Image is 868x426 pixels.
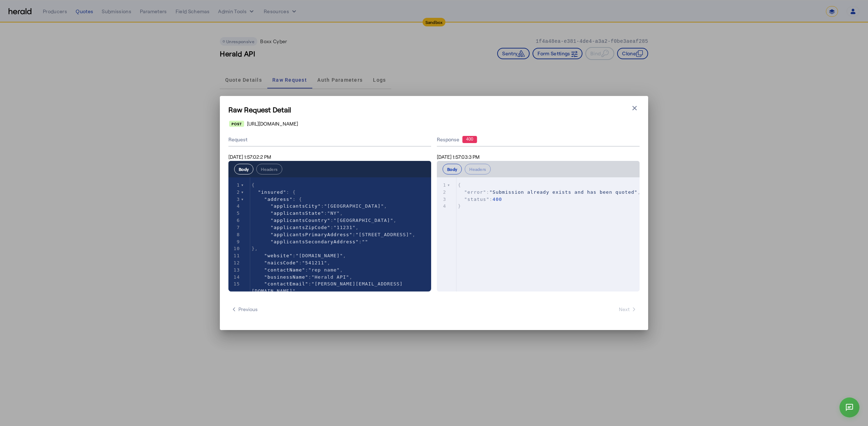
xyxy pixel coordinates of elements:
span: : , [458,189,641,195]
button: Next [616,303,640,316]
span: "applicantsPrimaryAddress" [271,232,353,237]
span: [DATE] 1:57:03:3 PM [437,154,480,160]
span: "rep name" [308,267,340,273]
span: [URL][DOMAIN_NAME] [247,120,298,127]
span: "applicantsSecondaryAddress" [271,239,359,244]
span: : , [252,253,346,258]
span: : , [252,274,353,280]
span: "541211" [302,260,327,265]
span: "website" [264,253,292,258]
button: Headers [256,164,282,174]
span: : [458,197,502,202]
span: }, [252,246,258,251]
text: 400 [466,137,473,142]
span: } [458,203,461,209]
div: 1 [228,182,241,189]
span: : , [252,260,330,265]
span: { [252,182,255,188]
span: [DATE] 1:57:02:2 PM [228,154,271,160]
span: : { [252,197,302,202]
div: 10 [228,245,241,252]
div: 4 [228,203,241,210]
div: 5 [228,210,241,217]
span: "Herald API" [312,274,349,280]
div: 1 [437,182,447,189]
span: : { [252,189,296,195]
span: "applicantsCity" [271,203,321,209]
span: "11231" [334,225,356,230]
span: "applicantsZipCode" [271,225,330,230]
div: 11 [228,252,241,259]
span: : [252,239,368,244]
h1: Raw Request Detail [228,105,640,115]
span: : , [252,232,415,237]
div: 12 [228,259,241,267]
div: 7 [228,224,241,231]
div: 3 [228,196,241,203]
button: Body [234,164,253,174]
div: 2 [228,189,241,196]
span: "[GEOGRAPHIC_DATA]" [334,218,394,223]
div: 15 [228,280,241,288]
div: 9 [228,238,241,245]
span: Previous [231,306,258,313]
span: "contactName" [264,267,305,273]
div: 4 [437,203,447,210]
div: 6 [228,217,241,224]
span: "[PERSON_NAME][EMAIL_ADDRESS][DOMAIN_NAME]" [252,281,403,294]
button: Previous [228,303,261,316]
span: "insured" [258,189,286,195]
span: "NY" [327,211,340,216]
span: : , [252,203,387,209]
div: Response [437,136,640,143]
span: : , [252,218,397,223]
div: 13 [228,267,241,274]
span: "[STREET_ADDRESS]" [355,232,412,237]
span: "status" [464,197,490,202]
div: 14 [228,274,241,281]
span: "naicsCode" [264,260,299,265]
div: 3 [437,196,447,203]
span: : , [252,225,359,230]
span: "" [362,239,368,244]
div: 2 [437,189,447,196]
button: Headers [465,164,491,174]
span: "Submission already exists and has been quoted" [489,189,637,195]
span: "address" [264,197,292,202]
div: Request [228,133,431,147]
span: "error" [464,189,486,195]
span: : , [252,267,343,273]
span: Next [619,306,637,313]
span: 400 [493,197,502,202]
span: "contactEmail" [264,281,308,286]
span: "[DOMAIN_NAME]" [296,253,343,258]
span: : , [252,281,403,294]
span: : , [252,211,343,216]
div: 8 [228,231,241,238]
button: Body [443,164,462,174]
span: "businessName" [264,274,308,280]
span: "applicantsState" [271,211,324,216]
span: "[GEOGRAPHIC_DATA]" [324,203,384,209]
span: "applicantsCountry" [271,218,330,223]
span: { [458,182,461,188]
